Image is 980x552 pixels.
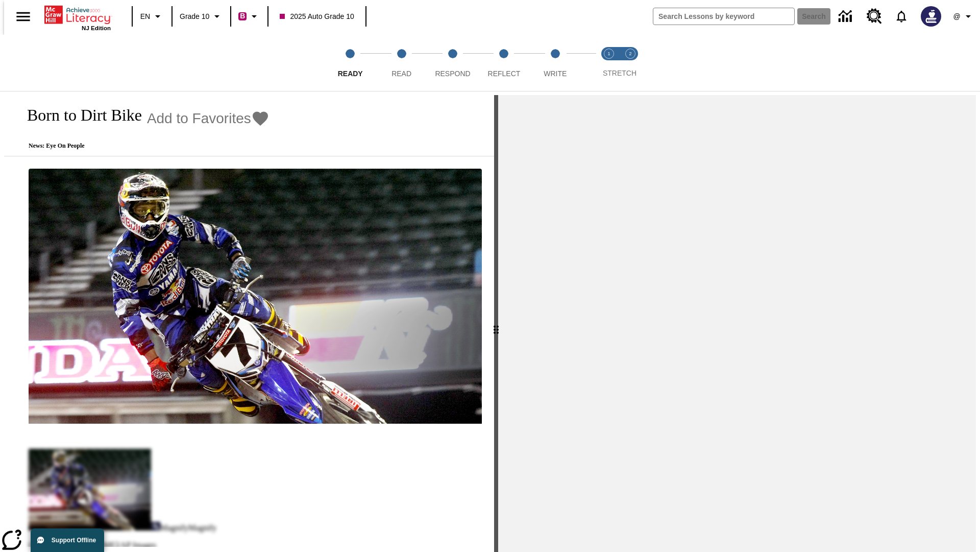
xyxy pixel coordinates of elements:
[616,35,645,91] button: Stretch Respond step 2 of 2
[498,95,976,552] div: activity
[180,11,209,22] span: Grade 10
[31,528,104,552] button: Support Offline
[603,69,636,77] span: STRETCH
[136,7,168,26] button: Language: EN, Select a language
[474,35,533,91] button: Reflect step 4 of 5
[240,10,245,22] span: B
[4,95,494,547] div: reading
[147,110,251,127] span: Add to Favorites
[280,11,354,22] span: 2025 Auto Grade 10
[435,70,470,78] span: Respond
[16,142,269,150] p: News: Eye On People
[915,3,947,30] button: Select a new avatar
[653,8,794,25] input: search field
[629,51,631,56] text: 2
[321,35,380,91] button: Ready step 1 of 5
[544,70,567,78] span: Write
[29,169,482,424] img: Motocross racer James Stewart flies through the air on his dirt bike.
[52,537,96,544] span: Support Offline
[888,3,915,30] a: Notifications
[16,106,142,125] h1: Born to Dirt Bike
[526,35,585,91] button: Write step 5 of 5
[391,70,411,78] span: Read
[176,7,227,26] button: Grade: Grade 10, Select a grade
[338,70,363,78] span: Ready
[140,11,150,22] span: EN
[372,35,431,91] button: Read step 2 of 5
[861,3,888,30] a: Resource Center, Will open in new tab
[488,70,521,78] span: Reflect
[594,35,624,91] button: Stretch Read step 1 of 2
[953,11,960,22] span: @
[494,95,498,552] div: Press Enter or Spacebar and then press right and left arrow keys to move the slider
[423,35,482,91] button: Respond step 3 of 5
[947,7,980,26] button: Profile/Settings
[44,4,111,31] div: Home
[832,3,861,31] a: Data Center
[8,2,38,32] button: Open side menu
[921,6,941,27] img: Avatar
[607,51,610,56] text: 1
[147,109,269,127] button: Add to Favorites - Born to Dirt Bike
[82,25,111,31] span: NJ Edition
[234,7,264,26] button: Boost Class color is violet red. Change class color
